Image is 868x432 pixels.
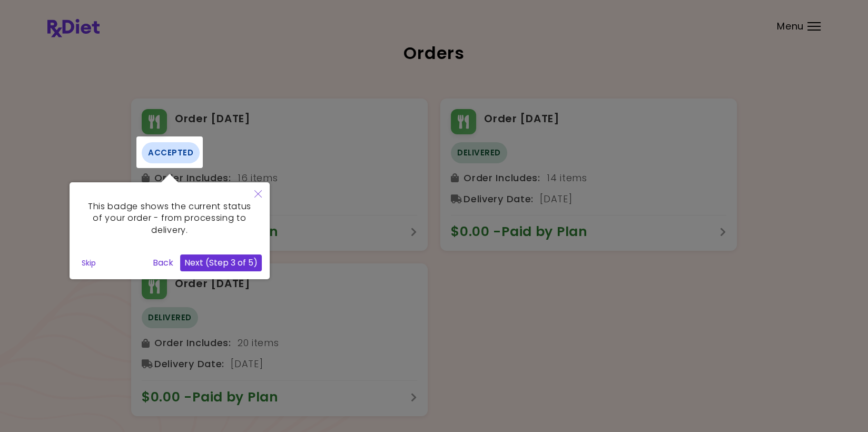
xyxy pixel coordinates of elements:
button: Back [149,254,177,271]
button: Skip [77,255,100,271]
button: Next (Step 3 of 5) [180,254,262,271]
button: Close [246,182,270,207]
div: This badge shows the current status of your order - from processing to delivery. [70,182,270,279]
div: This badge shows the current status of your order - from processing to delivery. [77,190,262,247]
